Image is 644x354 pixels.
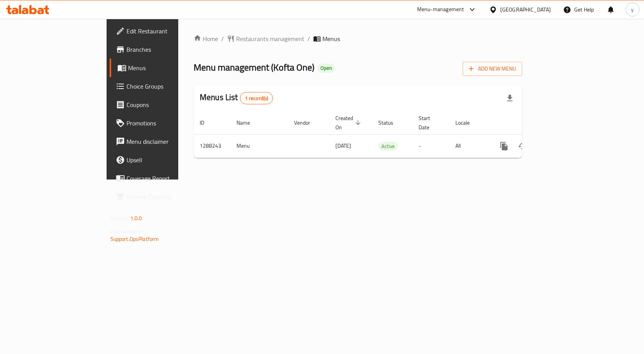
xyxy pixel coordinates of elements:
[501,89,519,107] div: Export file
[127,192,208,201] span: Grocery Checklist
[110,226,146,236] span: Get support on:
[127,137,208,146] span: Menu disclaimer
[489,111,575,135] th: Actions
[221,34,224,43] li: /
[130,213,142,223] span: 1.0.0
[110,95,214,114] a: Coupons
[194,111,575,158] table: enhanced table
[237,118,260,127] span: Name
[110,114,214,132] a: Promotions
[110,22,214,40] a: Edit Restaurant
[513,137,532,155] button: Change Status
[631,5,634,14] span: y
[317,65,335,71] span: Open
[412,134,449,158] td: -
[378,142,398,151] div: Active
[194,34,522,43] nav: breadcrumb
[110,59,214,77] a: Menus
[378,118,403,127] span: Status
[127,100,208,109] span: Coupons
[110,188,214,206] a: Grocery Checklist
[455,118,480,127] span: Locale
[127,155,208,165] span: Upsell
[322,34,340,43] span: Menus
[307,34,310,43] li: /
[200,92,273,104] h2: Menus List
[417,5,464,14] div: Menu-management
[128,63,208,72] span: Menus
[110,234,159,244] a: Support.OpsPlatform
[449,134,489,158] td: All
[110,151,214,169] a: Upsell
[495,137,513,155] button: more
[194,59,314,76] span: Menu management ( Kofta One )
[230,134,288,158] td: Menu
[110,40,214,59] a: Branches
[500,5,551,14] div: [GEOGRAPHIC_DATA]
[127,119,208,128] span: Promotions
[378,142,398,151] span: Active
[419,114,440,132] span: Start Date
[469,64,516,74] span: Add New Menu
[127,45,208,54] span: Branches
[335,141,351,151] span: [DATE]
[110,169,214,188] a: Coverage Report
[227,34,304,43] a: Restaurants management
[127,82,208,91] span: Choice Groups
[463,62,522,76] button: Add New Menu
[317,64,335,73] div: Open
[127,174,208,183] span: Coverage Report
[240,92,273,104] div: Total records count
[200,118,214,127] span: ID
[335,114,363,132] span: Created On
[240,95,273,102] span: 1 record(s)
[110,213,129,223] span: Version:
[236,34,304,43] span: Restaurants management
[294,118,320,127] span: Vendor
[110,77,214,95] a: Choice Groups
[127,26,208,36] span: Edit Restaurant
[110,132,214,151] a: Menu disclaimer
